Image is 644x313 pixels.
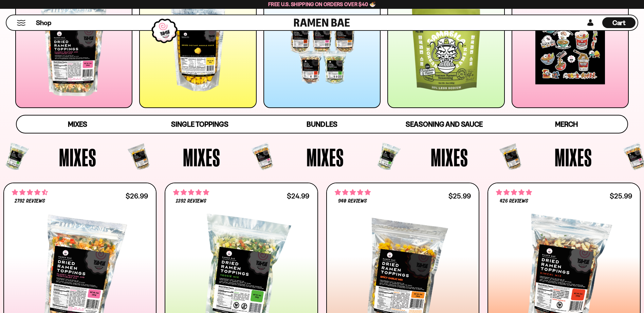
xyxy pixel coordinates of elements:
[17,116,139,133] a: Mixes
[12,188,48,197] span: 4.68 stars
[268,1,376,7] span: Free U.S. Shipping on Orders over $40 🍜
[15,199,45,204] span: 2792 reviews
[171,120,228,128] span: Single Toppings
[431,145,468,170] span: Mixes
[36,18,51,27] span: Shop
[338,199,367,204] span: 940 reviews
[176,199,206,204] span: 1392 reviews
[261,116,383,133] a: Bundles
[173,188,209,197] span: 4.76 stars
[307,120,337,128] span: Bundles
[555,120,578,128] span: Merch
[406,120,483,128] span: Seasoning and Sauce
[68,120,87,128] span: Mixes
[17,20,26,26] button: Mobile Menu Trigger
[183,145,220,170] span: Mixes
[505,116,627,133] a: Merch
[36,17,51,28] a: Shop
[126,193,148,199] div: $26.99
[287,193,309,199] div: $24.99
[610,193,632,199] div: $25.99
[307,145,344,170] span: Mixes
[59,145,96,170] span: Mixes
[612,19,626,27] span: Cart
[555,145,592,170] span: Mixes
[335,188,371,197] span: 4.75 stars
[496,188,532,197] span: 4.76 stars
[383,116,505,133] a: Seasoning and Sauce
[602,15,636,30] a: Cart
[448,193,471,199] div: $25.99
[500,199,528,204] span: 426 reviews
[139,116,261,133] a: Single Toppings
